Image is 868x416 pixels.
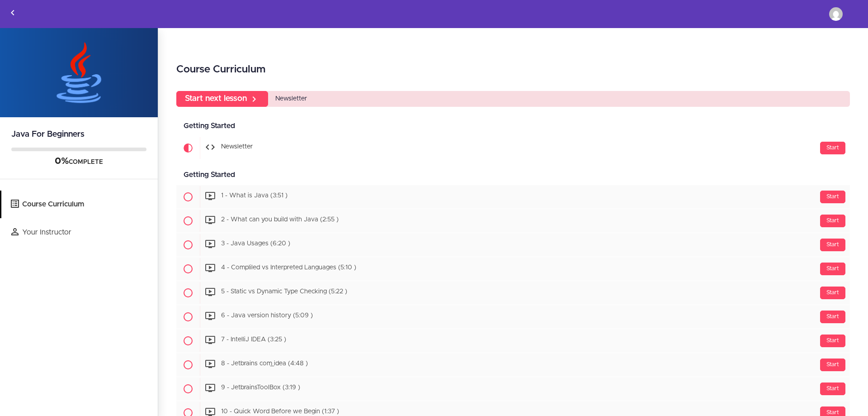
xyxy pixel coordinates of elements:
div: Getting Started [176,116,850,136]
span: 4 - Compliled vs Interpreted Languages (5:10 ) [221,265,356,271]
span: Newsletter [275,96,307,102]
img: fatmaawad880@gmail.com [829,7,843,21]
a: Your Instructor [1,219,158,246]
a: Start 1 - What is Java (3:51 ) [176,185,850,209]
span: 8 - Jetbrains com_idea (4:48 ) [221,361,308,367]
span: 0% [55,157,69,166]
div: Start [820,335,845,347]
a: Start next lesson [176,91,268,107]
div: Start [820,191,845,203]
span: 6 - Java version history (5:09 ) [221,313,313,319]
span: 2 - What can you build with Java (2:55 ) [221,217,339,223]
h2: Course Curriculum [176,62,850,77]
a: Start 7 - IntelliJ IDEA (3:25 ) [176,329,850,353]
span: 5 - Static vs Dynamic Type Checking (5:22 ) [221,289,347,295]
div: Start [820,239,845,251]
div: Start [820,142,845,154]
div: Start [820,359,845,371]
span: Current item [176,136,200,160]
div: Start [820,215,845,227]
span: 10 - Quick Word Before we Begin (1:37 ) [221,409,339,415]
a: Course Curriculum [1,191,158,218]
a: Start 3 - Java Usages (6:20 ) [176,233,850,257]
a: Back to courses [0,0,25,28]
a: Start 8 - Jetbrains com_idea (4:48 ) [176,353,850,377]
a: Start 5 - Static vs Dynamic Type Checking (5:22 ) [176,281,850,305]
span: 7 - IntelliJ IDEA (3:25 ) [221,337,286,343]
span: Newsletter [221,144,253,150]
a: Start 9 - JetbrainsToolBox (3:19 ) [176,377,850,401]
div: Start [820,383,845,395]
span: 3 - Java Usages (6:20 ) [221,241,290,247]
a: Current item Start Newsletter [176,136,850,160]
span: 1 - What is Java (3:51 ) [221,193,288,199]
a: Start 2 - What can you build with Java (2:55 ) [176,209,850,233]
div: Start [820,311,845,323]
a: Start 4 - Compliled vs Interpreted Languages (5:10 ) [176,257,850,281]
div: Start [820,287,845,299]
div: Start [820,263,845,275]
div: Getting Started [176,165,850,185]
div: COMPLETE [11,156,146,167]
a: Start 6 - Java version history (5:09 ) [176,305,850,329]
svg: Back to courses [7,7,18,18]
span: 9 - JetbrainsToolBox (3:19 ) [221,385,300,391]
